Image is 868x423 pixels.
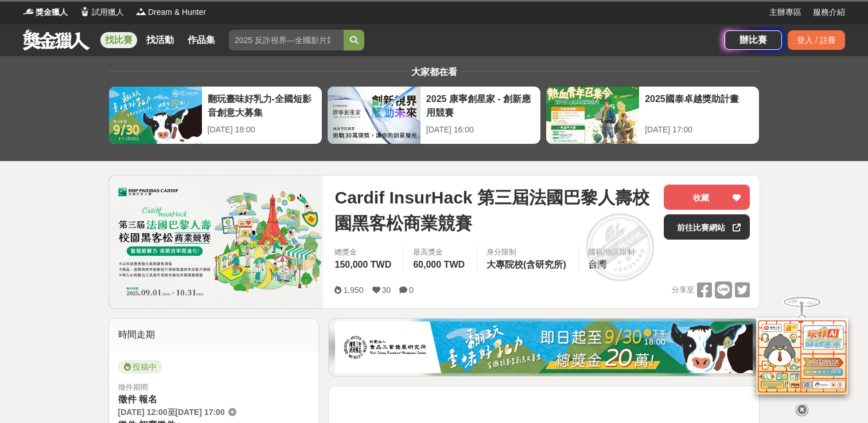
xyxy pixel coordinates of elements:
[788,30,845,50] div: 登入 / 註冊
[409,285,414,295] span: 0
[79,6,91,17] img: Logo
[672,281,694,299] span: 分享至
[725,30,782,50] a: 辦比賽
[335,322,753,373] img: 1c81a89c-c1b3-4fd6-9c6e-7d29d79abef5.jpg
[334,185,655,236] span: Cardif InsurHack 第三屆法國巴黎人壽校園黑客松商業競賽
[135,6,147,17] img: Logo
[645,92,753,118] div: 2025國泰卓越獎助計畫
[208,124,316,136] div: [DATE] 18:00
[148,6,206,18] span: Dream & Hunter
[118,408,168,417] span: [DATE] 12:00
[426,92,535,118] div: 2025 康寧創星家 - 創新應用競賽
[109,319,319,351] div: 時間走期
[327,86,541,144] a: 2025 康寧創星家 - 創新應用競賽[DATE] 16:00
[408,67,460,77] span: 大家都在看
[23,6,68,18] a: Logo獎金獵人
[645,124,753,136] div: [DATE] 17:00
[36,6,68,18] span: 獎金獵人
[142,32,178,48] a: 找活動
[664,214,750,240] a: 前往比賽網站
[756,318,848,394] img: d2146d9a-e6f6-4337-9592-8cefde37ba6b.png
[334,246,394,258] span: 總獎金
[176,408,225,417] span: [DATE] 17:00
[109,175,324,308] img: Cover Image
[92,6,124,18] span: 試用獵人
[546,86,760,144] a: 2025國泰卓越獎助計畫[DATE] 17:00
[426,124,535,136] div: [DATE] 16:00
[79,6,124,18] a: Logo試用獵人
[135,6,206,18] a: LogoDream & Hunter
[413,246,468,258] span: 最高獎金
[100,32,137,48] a: 找比賽
[229,30,344,50] input: 2025 反詐視界—全國影片競賽
[588,260,606,269] span: 台灣
[108,86,322,144] a: 翻玩臺味好乳力-全國短影音創意大募集[DATE] 18:00
[118,394,157,404] span: 徵件 報名
[208,92,316,118] div: 翻玩臺味好乳力-全國短影音創意大募集
[413,260,465,269] span: 60,000 TWD
[168,408,176,417] span: 至
[382,285,391,295] span: 30
[23,6,34,17] img: Logo
[486,260,566,269] span: 大專院校(含研究所)
[664,185,750,210] button: 收藏
[486,246,569,258] div: 身分限制
[813,6,845,18] a: 服務介紹
[118,360,162,374] span: 投稿中
[183,32,220,48] a: 作品集
[769,6,801,18] a: 主辦專區
[343,285,363,295] span: 1,950
[334,260,391,269] span: 150,000 TWD
[118,383,148,391] span: 徵件期間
